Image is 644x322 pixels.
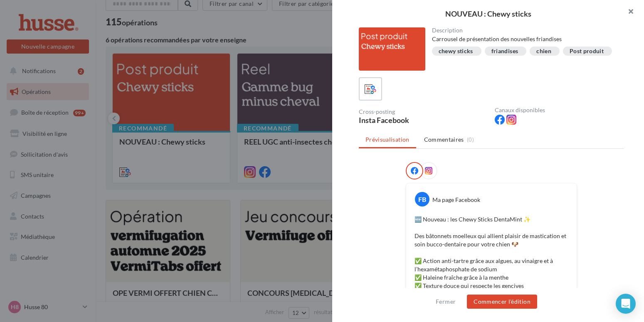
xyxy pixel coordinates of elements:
[467,136,474,143] span: (0)
[432,27,618,33] div: Description
[491,48,518,54] div: friandises
[467,295,537,309] button: Commencer l'édition
[432,297,459,307] button: Fermer
[424,135,464,144] span: Commentaires
[415,192,429,206] div: FB
[536,48,551,54] div: chien
[345,10,631,17] div: NOUVEAU : Chewy sticks
[359,109,488,115] div: Cross-posting
[570,48,604,54] div: Post produit
[359,116,488,124] div: Insta Facebook
[495,107,624,113] div: Canaux disponibles
[432,35,618,43] div: Carrousel de présentation des nouvelles friandises
[439,48,473,54] div: chewy sticks
[616,294,636,314] div: Open Intercom Messenger
[432,196,480,204] div: Ma page Facebook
